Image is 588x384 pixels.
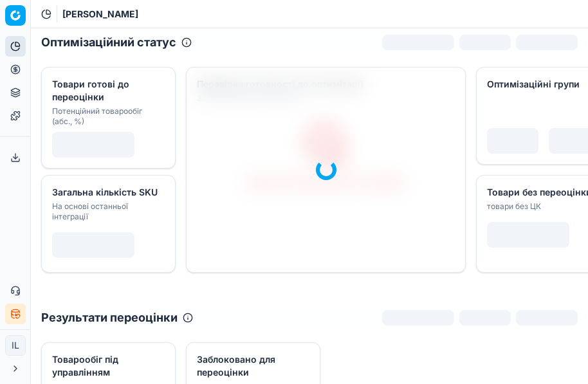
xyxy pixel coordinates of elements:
[6,336,25,355] span: IL
[62,8,138,21] span: [PERSON_NAME]
[197,353,307,379] div: Заблоковано для переоцінки
[41,33,176,51] h2: Оптимізаційний статус
[5,335,26,356] button: IL
[52,353,162,379] div: Товарообіг під управлінням
[52,201,162,222] div: На основі останньої інтеграції
[52,106,162,127] div: Потенційний товарообіг (абс., %)
[41,309,178,327] h2: Результати переоцінки
[62,8,138,21] nav: breadcrumb
[52,78,162,104] div: Товари готові до переоцінки
[52,186,162,199] div: Загальна кількість SKU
